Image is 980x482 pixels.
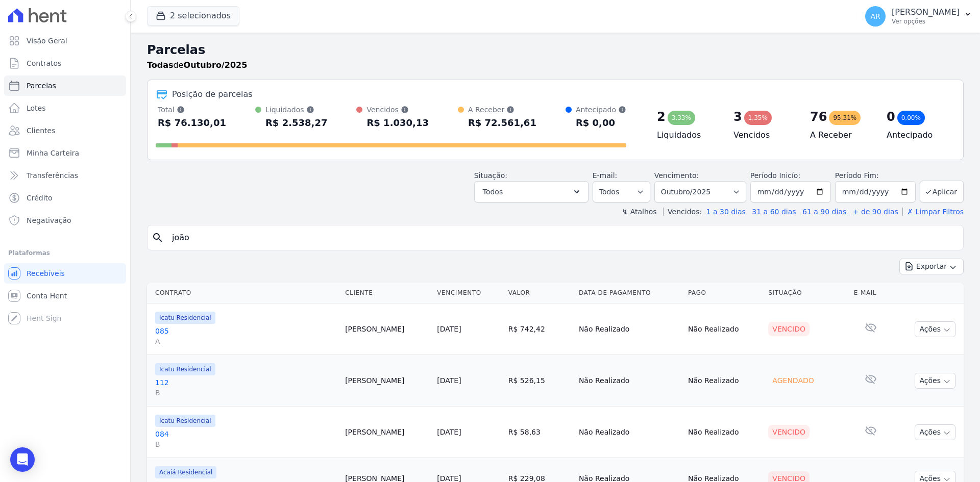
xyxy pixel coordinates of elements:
td: Não Realizado [575,355,684,407]
div: 2 [657,109,666,125]
a: Visão Geral [4,31,126,51]
span: Visão Geral [27,36,67,46]
a: 112B [155,377,337,398]
a: [DATE] [437,428,461,436]
td: Não Realizado [684,407,764,458]
th: Contrato [147,283,341,303]
td: R$ 742,42 [504,303,575,355]
label: Vencimento: [654,171,699,180]
button: Ações [915,321,955,337]
p: de [147,59,247,71]
td: Não Realizado [684,355,764,407]
div: 0,00% [897,111,925,125]
div: Agendado [768,373,818,388]
a: + de 90 dias [853,208,898,216]
label: Situação: [474,171,507,180]
input: Buscar por nome do lote ou do cliente [166,227,959,248]
button: Todos [474,181,589,202]
span: Clientes [27,125,55,136]
td: Não Realizado [575,407,684,458]
h4: A Receber [810,129,870,141]
span: B [155,388,337,398]
button: Ações [915,424,955,440]
div: Total [158,105,226,115]
h4: Vencidos [733,129,794,141]
label: ↯ Atalhos [622,208,656,216]
th: Situação [764,283,849,303]
p: [PERSON_NAME] [892,7,960,17]
th: Data de Pagamento [575,283,684,303]
div: A Receber [468,105,536,115]
div: Antecipado [576,105,626,115]
div: Open Intercom Messenger [10,447,35,472]
label: E-mail: [593,171,618,180]
span: Minha Carteira [27,148,79,158]
div: R$ 1.030,13 [366,115,428,131]
span: Icatu Residencial [155,312,215,324]
div: 95,31% [829,111,861,125]
div: Vencido [768,322,810,336]
td: R$ 526,15 [504,355,575,407]
p: Ver opções [892,17,960,26]
a: [DATE] [437,376,461,385]
label: Período Inicío: [750,171,800,180]
div: R$ 0,00 [576,115,626,131]
td: [PERSON_NAME] [341,355,433,407]
span: Conta Hent [27,291,67,301]
h2: Parcelas [147,41,964,59]
a: [DATE] [437,325,461,333]
button: Aplicar [920,181,964,202]
th: E-mail [850,283,892,303]
td: Não Realizado [684,303,764,355]
span: Recebíveis [27,268,65,278]
div: Vencido [768,425,810,439]
td: R$ 58,63 [504,407,575,458]
label: Vencidos: [663,208,702,216]
div: Vencidos [366,105,428,115]
a: Negativação [4,210,126,231]
a: Clientes [4,120,126,141]
a: 084B [155,429,337,449]
div: 3,33% [668,111,695,125]
div: Plataformas [8,247,122,259]
h4: Antecipado [887,129,947,141]
a: Contratos [4,53,126,73]
div: 0 [887,109,895,125]
span: Parcelas [27,81,56,91]
th: Valor [504,283,575,303]
span: Crédito [27,193,53,203]
a: 31 a 60 dias [752,208,796,216]
div: 76 [810,109,827,125]
div: R$ 76.130,01 [158,115,226,131]
span: Todos [483,186,503,198]
span: Negativação [27,215,71,225]
a: Transferências [4,165,126,186]
a: Lotes [4,98,126,118]
span: Icatu Residencial [155,415,215,427]
button: Ações [915,373,955,389]
a: Recebíveis [4,263,126,284]
span: Acaiá Residencial [155,466,216,478]
span: Contratos [27,58,61,68]
a: Minha Carteira [4,143,126,163]
div: Posição de parcelas [172,88,253,100]
label: Período Fim: [835,170,916,181]
th: Cliente [341,283,433,303]
div: Liquidados [265,105,327,115]
h4: Liquidados [657,129,717,141]
div: R$ 72.561,61 [468,115,536,131]
td: [PERSON_NAME] [341,303,433,355]
span: Transferências [27,170,78,181]
a: Conta Hent [4,286,126,306]
div: 1,35% [744,111,772,125]
strong: Outubro/2025 [184,60,248,70]
span: Icatu Residencial [155,363,215,375]
div: R$ 2.538,27 [265,115,327,131]
a: 61 a 90 dias [802,208,846,216]
a: 085A [155,326,337,346]
span: AR [870,13,880,20]
th: Pago [684,283,764,303]
span: B [155,439,337,449]
a: Parcelas [4,75,126,96]
button: 2 selecionados [147,6,239,26]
